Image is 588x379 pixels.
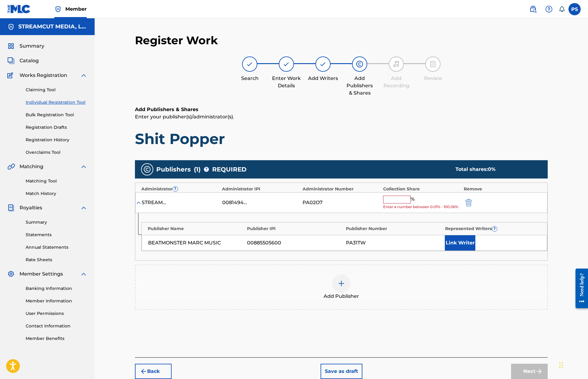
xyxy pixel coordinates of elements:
a: SummarySummary [7,42,44,50]
div: Administrator Number [303,186,380,192]
div: Publisher Name [148,226,244,232]
a: Rate Sheets [26,257,87,263]
div: Represented Writers [445,226,541,232]
div: Publisher IPI [247,226,343,232]
div: Add Publishers & Shares [344,75,375,97]
img: Member Settings [7,270,15,278]
img: step indicator icon for Add Recording [393,60,400,68]
img: Accounts [7,23,15,31]
img: Royalties [7,204,15,211]
span: Works Registration [20,72,67,79]
img: expand [80,163,87,170]
div: Notifications [559,6,565,12]
div: Administrator IPI [222,186,299,192]
img: expand-cell-toggle [136,200,142,206]
img: Top Rightsholder [54,5,62,13]
span: Royalties [20,204,42,211]
img: step indicator icon for Search [246,60,253,68]
div: Publisher Number [346,226,442,232]
img: expand [80,204,87,211]
span: ? [173,186,178,191]
span: Matching [20,163,43,170]
h5: STREAMCUT MEDIA, LLC [18,23,87,30]
h1: Shit Popper [135,130,548,148]
div: Collection Share [383,186,461,192]
img: MLC Logo [7,5,31,13]
img: add [338,280,345,287]
a: Statements [26,232,87,238]
img: 12a2ab48e56ec057fbd8.svg [465,199,472,206]
img: Works Registration [7,72,15,79]
p: Enter your publisher(s)/administrator(s). [135,113,548,121]
a: Annual Statements [26,244,87,251]
span: Publishers [156,165,191,174]
a: Member Benefits [26,335,87,342]
iframe: Chat Widget [557,350,588,379]
div: Help [543,3,555,15]
img: step indicator icon for Review [429,60,437,68]
span: REQUIRED [212,165,247,174]
div: Add Writers [308,75,338,82]
span: % [411,196,416,204]
img: 7ee5dd4eb1f8a8e3ef2f.svg [140,368,147,375]
img: step indicator icon for Add Publishers & Shares [356,60,363,68]
div: Administrator [141,186,219,192]
img: help [545,5,553,13]
button: Back [135,364,172,379]
img: Summary [7,42,15,50]
a: Registration History [26,137,87,143]
a: Contact Information [26,323,87,329]
img: Matching [7,163,15,170]
a: Claiming Tool [26,87,87,93]
div: Total shares: [456,166,535,173]
div: Remove [464,186,541,192]
img: expand [80,270,87,278]
span: Member Settings [20,270,63,278]
a: Individual Registration Tool [26,99,87,106]
div: 00885505600 [247,239,343,247]
span: Member [65,5,87,13]
span: ( 1 ) [194,165,201,174]
img: step indicator icon for Enter Work Details [283,60,290,68]
a: CatalogCatalog [7,57,39,64]
button: Save as draft [321,364,362,379]
div: BEATMONSTER MARC MUSIC [148,239,244,247]
h6: Add Publishers & Shares [135,106,548,113]
div: Review [418,75,448,82]
a: Overclaims Tool [26,149,87,156]
img: expand [80,72,87,79]
div: Drag [559,356,563,374]
span: Add Publisher [324,293,359,300]
a: Banking Information [26,285,87,292]
div: Search [234,75,265,82]
span: Summary [20,42,44,50]
a: Registration Drafts [26,124,87,131]
a: Public Search [527,3,539,15]
iframe: Resource Center [571,264,588,313]
span: Catalog [20,57,39,64]
a: Bulk Registration Tool [26,112,87,118]
img: step indicator icon for Add Writers [319,60,327,68]
img: publishers [143,166,151,173]
a: Summary [26,219,87,226]
div: Enter Work Details [271,75,302,89]
span: 0 % [488,166,495,172]
span: Enter a number between 0.01% - 100.06% [383,204,461,210]
div: User Menu [568,3,581,15]
h2: Register Work [135,34,218,47]
a: Matching Tool [26,178,87,184]
div: Add Recording [381,75,412,89]
span: ? [492,226,497,231]
button: Link Writer [445,235,475,251]
a: Member Information [26,298,87,304]
a: Match History [26,190,87,197]
img: Catalog [7,57,15,64]
a: User Permissions [26,310,87,317]
div: PA31TW [346,239,442,247]
img: search [529,5,537,13]
span: ? [204,167,209,172]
